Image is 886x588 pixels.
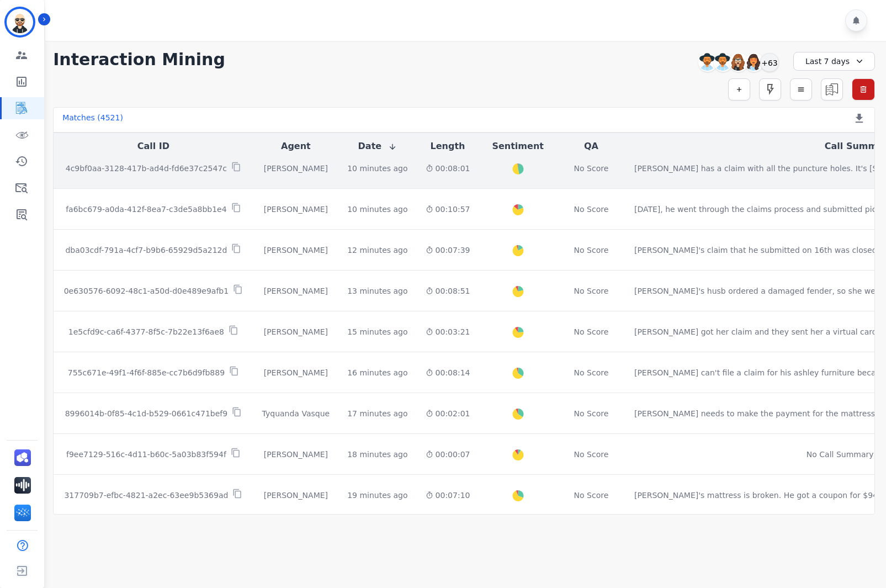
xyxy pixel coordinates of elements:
div: 16 minutes ago [347,367,407,378]
div: 00:08:14 [426,367,470,378]
div: [PERSON_NAME] [262,490,330,501]
div: 15 minutes ago [347,326,407,337]
h1: Interaction Mining [53,50,225,70]
p: dba03cdf-791a-4cf7-b9b6-65929d5a212d [65,245,227,256]
div: Last 7 days [793,52,875,71]
div: 00:10:57 [426,204,470,215]
div: [PERSON_NAME] [262,326,330,337]
button: Date [358,140,397,153]
div: 18 minutes ago [347,449,407,460]
div: 00:07:10 [426,490,470,501]
div: 00:03:21 [426,326,470,337]
p: 755c671e-49f1-4f6f-885e-cc7b6d9fb889 [68,367,225,378]
div: No Score [574,285,609,296]
div: 10 minutes ago [347,163,407,174]
p: 1e5cfd9c-ca6f-4377-8f5c-7b22e13f6ae8 [68,326,224,337]
div: No Score [574,449,609,460]
button: Agent [281,140,311,153]
div: 10 minutes ago [347,204,407,215]
button: Sentiment [492,140,543,153]
div: 19 minutes ago [347,490,407,501]
div: No Score [574,490,609,501]
div: No Score [574,245,609,256]
div: 00:08:51 [426,285,470,296]
div: 00:00:07 [426,449,470,460]
div: +63 [760,53,779,72]
p: 4c9bf0aa-3128-417b-ad4d-fd6e37c2547c [66,163,227,174]
div: 00:08:01 [426,163,470,174]
p: 317709b7-efbc-4821-a2ec-63ee9b5369ad [64,490,228,501]
p: 8996014b-0f85-4c1d-b529-0661c471bef9 [65,408,228,419]
div: Tyquanda Vasque [262,408,330,419]
p: fa6bc679-a0da-412f-8ea7-c3de5a8bb1e4 [66,204,226,215]
div: No Score [574,204,609,215]
button: QA [584,140,598,153]
p: 0e630576-6092-48c1-a50d-d0e489e9afb1 [64,285,229,296]
p: f9ee7129-516c-4d11-b60c-5a03b83f594f [66,449,226,460]
div: 00:07:39 [426,245,470,256]
div: [PERSON_NAME] [262,245,330,256]
div: [PERSON_NAME] [262,367,330,378]
div: 00:02:01 [426,408,470,419]
div: Matches ( 4521 ) [62,112,123,128]
button: Call ID [137,140,169,153]
div: [PERSON_NAME] [262,449,330,460]
div: [PERSON_NAME] [262,163,330,174]
div: No Score [574,326,609,337]
div: 17 minutes ago [347,408,407,419]
div: 12 minutes ago [347,245,407,256]
div: 13 minutes ago [347,285,407,296]
button: Length [431,140,465,153]
img: Bordered avatar [7,9,33,35]
div: No Score [574,367,609,378]
div: No Score [574,163,609,174]
div: No Score [574,408,609,419]
div: [PERSON_NAME] [262,204,330,215]
div: [PERSON_NAME] [262,285,330,296]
